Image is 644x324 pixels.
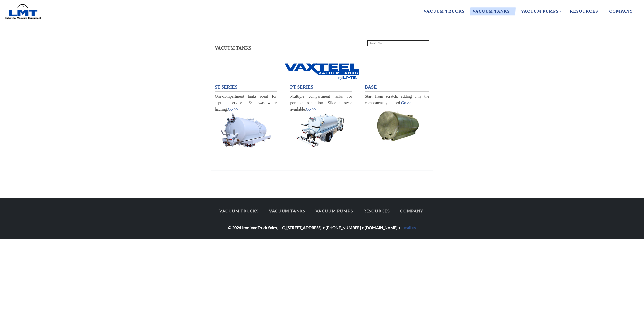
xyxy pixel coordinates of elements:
div: © 2024 Iron-Vac Truck Sales, LLC, [STREET_ADDRESS] • [PHONE_NUMBER] • [DOMAIN_NAME] • [211,206,433,231]
a: Resources [566,6,605,17]
img: Stacks Image 9317 [215,113,277,148]
div: One-compartment tanks ideal for septic service & wastewater hauling. [215,93,277,113]
a: Company [396,206,428,216]
img: Stacks Image 9319 [290,113,352,148]
a: Go >> [306,107,316,111]
a: PT SERIES [290,84,352,91]
a: Go >> [228,107,238,111]
a: ST - Septic Service [215,113,277,148]
img: LMT [4,3,42,20]
a: Company [605,6,640,17]
img: Stacks Image 12027 [215,158,429,159]
input: Search Site [367,40,430,46]
a: Vacuum Trucks [215,206,263,216]
a: e-mail us [401,226,416,230]
div: Multiple compartment tanks for portable sanitation. Slide-in style available. [290,93,352,113]
img: Stacks Image 111527 [284,62,361,80]
a: PT - Portable Sanitation [290,113,352,148]
a: ST SERIES [215,84,277,91]
a: Vacuum Tanks [218,62,426,80]
span: ST SERIES [215,85,237,90]
img: Stacks Image 9321 [365,106,429,143]
span: VACUUM TANKS [215,46,251,51]
span: PT SERIES [290,85,313,90]
a: Base Tanks [365,106,429,143]
a: Vacuum Tanks [264,206,310,216]
a: Vacuum Pumps [311,206,357,216]
div: Start from scratch, adding only the components you need. [365,93,429,106]
a: Vacuum Pumps [517,6,566,17]
a: Resources [359,206,394,216]
a: Go >> [401,101,412,105]
a: Vacuum Trucks [420,6,469,17]
a: Vacuum Tanks [469,6,517,17]
a: BASE [365,84,429,91]
span: BASE [365,85,377,90]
